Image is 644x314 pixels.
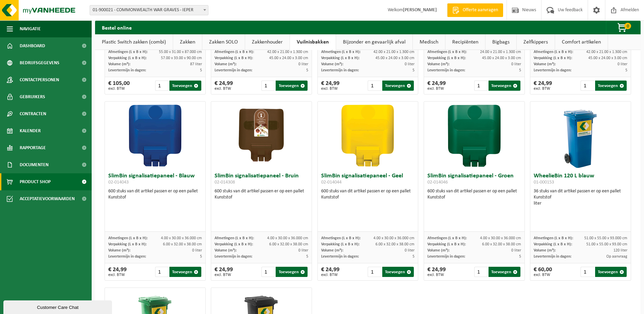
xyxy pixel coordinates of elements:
[413,34,445,50] a: Medisch
[108,255,146,259] span: Levertermijn in dagen:
[108,62,130,66] span: Volume (m³):
[108,273,127,277] span: excl. BTW
[161,236,202,240] span: 4.00 x 30.00 x 36.000 cm
[215,194,308,200] div: Kunststof
[121,102,189,170] img: 02-014043
[405,62,415,66] span: 0 liter
[215,68,252,72] span: Levertermijn in dagen:
[534,81,552,91] div: € 24,99
[90,5,208,15] span: 01-900021 - COMMONWEALTH WAR GRAVES - IEPER
[613,248,627,252] span: 120 liter
[427,68,465,72] span: Levertermijn in dagen:
[581,81,594,91] input: 1
[586,50,627,54] span: 42.00 x 21.00 x 1.300 cm
[20,88,45,105] span: Gebruikers
[373,50,415,54] span: 42.00 x 21.00 x 1.300 cm
[427,50,467,54] span: Afmetingen (L x B x H):
[534,56,572,60] span: Verpakking (L x B x H):
[427,267,446,277] div: € 24,99
[534,188,627,207] div: 36 stuks van dit artikel passen er op een pallet
[161,56,202,60] span: 57.00 x 33.00 x 90.00 cm
[427,236,467,240] span: Afmetingen (L x B x H):
[427,194,521,200] div: Kunststof
[95,34,173,50] a: Plastic Switch zakken (combi)
[427,81,446,91] div: € 24,99
[173,34,202,50] a: Zakken
[474,267,488,277] input: 1
[20,71,59,88] span: Contactpersonen
[618,62,627,66] span: 0 liter
[200,255,202,259] span: 5
[373,236,415,240] span: 4.00 x 30.00 x 36.000 cm
[215,255,252,259] span: Levertermijn in dagen:
[519,255,521,259] span: 5
[276,81,307,91] button: Toevoegen
[511,62,521,66] span: 0 liter
[321,273,339,277] span: excl. BTW
[20,122,41,139] span: Kalender
[261,267,275,277] input: 1
[321,267,339,277] div: € 24,99
[155,81,169,91] input: 1
[427,180,448,185] span: 02-014046
[427,242,466,246] span: Verpakking (L x B x H):
[321,242,360,246] span: Verpakking (L x B x H):
[534,173,627,187] h3: WheelieBin 120 L blauw
[489,267,520,277] button: Toevoegen
[534,255,571,259] span: Levertermijn in dagen:
[267,236,308,240] span: 4.00 x 30.00 x 36.000 cm
[321,87,339,91] span: excl. BTW
[108,242,147,246] span: Verpakking (L x B x H):
[595,81,627,91] button: Toevoegen
[108,68,146,72] span: Levertermijn in dagen:
[163,242,202,246] span: 6.00 x 32.00 x 38.00 cm
[482,56,521,60] span: 45.00 x 24.00 x 3.00 cm
[215,236,254,240] span: Afmetingen (L x B x H):
[534,62,556,66] span: Volume (m³):
[440,102,508,170] img: 02-014046
[534,242,572,246] span: Verpakking (L x B x H):
[108,267,127,277] div: € 24,99
[261,81,275,91] input: 1
[534,50,573,54] span: Afmetingen (L x B x H):
[215,188,308,200] div: 600 stuks van dit artikel passen er op een pallet
[427,188,521,200] div: 600 stuks van dit artikel passen er op een pallet
[321,56,360,60] span: Verpakking (L x B x H):
[534,236,573,240] span: Afmetingen (L x B x H):
[511,248,521,252] span: 0 liter
[534,194,627,200] div: Kunststof
[427,87,446,91] span: excl. BTW
[427,255,465,259] span: Levertermijn in dagen:
[215,173,308,187] h3: SlimBin signalisatiepaneel - Bruin
[482,242,521,246] span: 6.00 x 32.00 x 38.00 cm
[534,68,571,72] span: Levertermijn in dagen:
[20,37,45,54] span: Dashboard
[519,68,521,72] span: 5
[321,188,415,200] div: 600 stuks van dit artikel passen er op een pallet
[586,242,627,246] span: 51.00 x 55.00 x 93.00 cm
[427,56,466,60] span: Verpakking (L x B x H):
[368,267,381,277] input: 1
[534,267,552,277] div: € 60,00
[321,62,343,66] span: Volume (m³):
[447,3,503,17] a: Offerte aanvragen
[375,56,415,60] span: 45.00 x 24.00 x 3.00 cm
[108,188,202,200] div: 600 stuks van dit artikel passen er op een pallet
[321,255,359,259] span: Levertermijn in dagen:
[534,87,552,91] span: excl. BTW
[269,242,308,246] span: 6.00 x 32.00 x 38.00 cm
[3,299,113,314] iframe: chat widget
[485,34,516,50] a: Bigbags
[534,200,627,207] div: liter
[215,56,253,60] span: Verpakking (L x B x H):
[108,248,130,252] span: Volume (m³):
[547,102,614,170] img: 01-000153
[267,50,308,54] span: 42.00 x 21.00 x 1.300 cm
[20,190,75,207] span: Acceptatievoorwaarden
[306,255,308,259] span: 5
[215,50,254,54] span: Afmetingen (L x B x H):
[427,273,446,277] span: excl. BTW
[20,173,51,190] span: Product Shop
[321,173,415,187] h3: SlimBin signalisatiepaneel - Geel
